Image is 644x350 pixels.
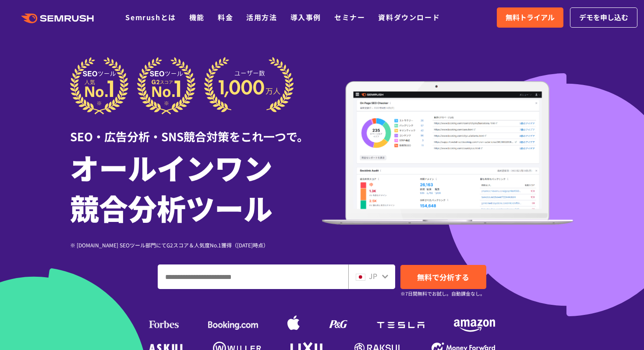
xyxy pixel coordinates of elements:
[334,12,365,22] a: セミナー
[189,12,205,22] a: 機能
[246,12,277,22] a: 活用方法
[158,265,348,289] input: ドメイン、キーワードまたはURLを入力してください
[570,7,637,28] a: デモを申し込む
[70,241,322,249] div: ※ [DOMAIN_NAME] SEOツール部門にてG2スコア＆人気度No.1獲得（[DATE]時点）
[125,12,176,22] a: Semrushとは
[506,12,555,23] span: 無料トライアル
[290,12,321,22] a: 導入事例
[70,147,322,228] h1: オールインワン 競合分析ツール
[70,114,322,145] div: SEO・広告分析・SNS競合対策をこれ一つで。
[497,7,563,28] a: 無料トライアル
[378,12,440,22] a: 資料ダウンロード
[579,12,628,23] span: デモを申し込む
[400,289,485,298] small: ※7日間無料でお試し。自動課金なし。
[218,12,233,22] a: 料金
[369,271,377,281] span: JP
[417,271,469,282] span: 無料で分析する
[400,265,486,289] a: 無料で分析する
